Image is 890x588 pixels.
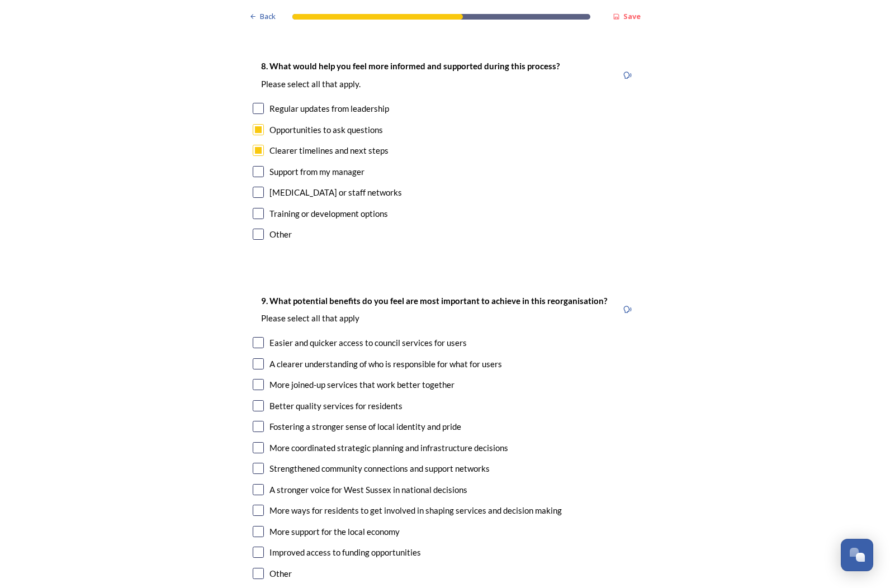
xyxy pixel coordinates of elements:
div: Training or development options [269,207,388,220]
div: Improved access to funding opportunities [269,546,421,559]
div: A stronger voice for West Sussex in national decisions [269,483,467,496]
div: Better quality services for residents [269,400,403,412]
div: More coordinated strategic planning and infrastructure decisions [269,442,508,454]
div: Other [269,567,292,580]
div: Support from my manager [269,165,364,178]
div: More joined-up services that work better together [269,378,455,391]
div: Easier and quicker access to council services for users [269,336,467,349]
div: Clearer timelines and next steps [269,144,389,157]
div: Strengthened community connections and support networks [269,462,490,475]
p: Please select all that apply. [261,78,560,90]
span: Back [260,11,276,22]
div: More support for the local economy [269,525,400,538]
strong: 8. What would help you feel more informed and supported during this process? [261,61,560,71]
div: Other [269,228,292,241]
div: [MEDICAL_DATA] or staff networks [269,186,402,199]
div: Regular updates from leadership [269,102,389,115]
div: Fostering a stronger sense of local identity and pride [269,420,461,433]
p: Please select all that apply [261,312,607,324]
div: More ways for residents to get involved in shaping services and decision making [269,504,562,517]
button: Open Chat [841,539,873,571]
div: A clearer understanding of who is responsible for what for users [269,358,502,371]
strong: 9. What potential benefits do you feel are most important to achieve in this reorganisation? [261,296,607,306]
strong: Save [623,11,641,21]
div: Opportunities to ask questions [269,124,383,136]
